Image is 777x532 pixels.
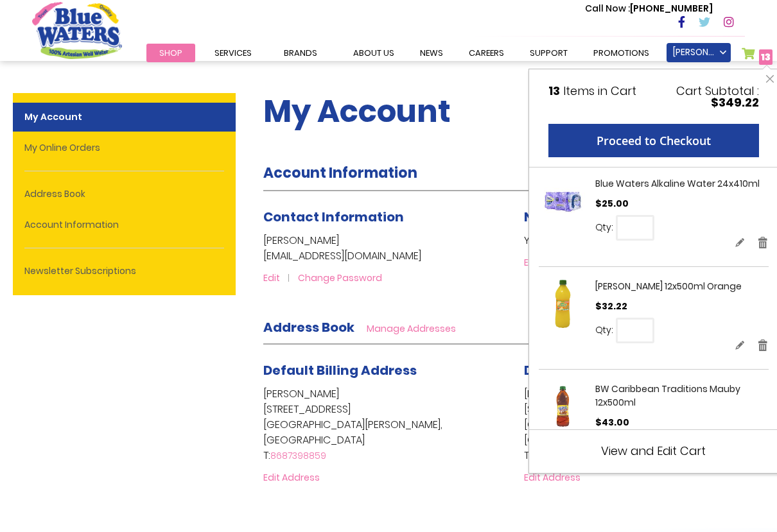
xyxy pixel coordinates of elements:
[263,471,320,484] a: Edit Address
[524,471,581,484] a: Edit Address
[13,180,236,209] a: Address Book
[761,51,771,64] span: 13
[263,208,404,226] span: Contact Information
[548,124,759,157] button: Proceed to Checkout
[517,44,581,62] a: support
[284,47,317,59] span: Brands
[676,83,754,99] span: Cart Subtotal
[595,382,740,409] a: BW Caribbean Traditions Mauby 12x500ml
[667,43,731,62] a: [PERSON_NAME]
[595,416,629,429] span: $43.00
[595,177,760,190] a: Blue Waters Alkaline Water 24x410ml
[539,382,587,434] a: BW Caribbean Traditions Mauby 12x500ml
[585,2,713,15] p: [PHONE_NUMBER]
[595,280,742,293] a: [PERSON_NAME] 12x500ml Orange
[263,386,503,463] address: [PERSON_NAME] [STREET_ADDRESS] [GEOGRAPHIC_DATA][PERSON_NAME], [GEOGRAPHIC_DATA] T:
[263,271,295,284] a: Edit
[32,2,122,58] a: store logo
[563,83,636,99] span: Items in Cart
[340,44,407,62] a: about us
[548,83,560,99] span: 13
[524,256,541,269] a: Edit
[595,300,627,313] span: $32.22
[595,221,613,234] label: Qty
[539,280,587,328] img: BW Juse 12x500ml Orange
[524,361,696,379] span: Default Shipping Address
[539,382,587,431] img: BW Caribbean Traditions Mauby 12x500ml
[270,449,326,462] a: 8687398859
[456,44,517,62] a: careers
[263,163,417,183] strong: Account Information
[539,177,587,225] img: Blue Waters Alkaline Water 24x410ml
[263,271,280,284] span: Edit
[524,208,606,226] span: Newsletters
[214,47,252,59] span: Services
[524,233,764,248] p: You aren't subscribed to our newsletter.
[595,197,629,210] span: $25.00
[159,47,182,59] span: Shop
[585,2,630,15] span: Call Now :
[581,44,662,62] a: Promotions
[601,443,706,459] a: View and Edit Cart
[539,280,587,332] a: BW Juse 12x500ml Orange
[263,361,417,379] span: Default Billing Address
[13,210,236,239] a: Account Information
[407,44,456,62] a: News
[367,322,456,335] a: Manage Addresses
[263,318,354,336] strong: Address Book
[742,47,773,66] a: 13
[539,177,587,229] a: Blue Waters Alkaline Water 24x410ml
[298,271,382,284] a: Change Password
[595,323,613,337] label: Qty
[13,257,236,286] a: Newsletter Subscriptions
[263,233,503,264] p: [PERSON_NAME] [EMAIL_ADDRESS][DOMAIN_NAME]
[13,133,236,162] a: My Online Orders
[263,90,451,133] span: My Account
[13,103,236,132] strong: My Account
[524,386,764,463] address: [PERSON_NAME] [STREET_ADDRESS] [GEOGRAPHIC_DATA][PERSON_NAME], [GEOGRAPHIC_DATA] T:
[711,94,759,110] span: $349.22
